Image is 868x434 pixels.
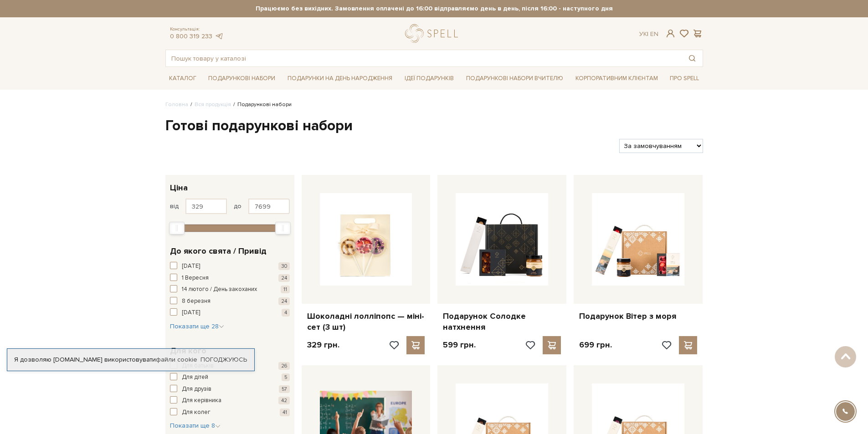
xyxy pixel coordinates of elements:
a: Погоджуюсь [200,356,247,364]
span: 26 [278,362,290,370]
button: 14 лютого / День закоханих 11 [170,285,290,294]
button: Для керівника 42 [170,396,290,405]
span: 24 [278,274,290,282]
a: 0 800 319 233 [170,32,212,40]
span: 8 березня [182,297,211,306]
span: [DATE] [182,308,200,317]
a: Корпоративним клієнтам [572,71,662,86]
a: Про Spell [666,71,703,86]
button: [DATE] 4 [170,308,290,317]
span: 30 [278,262,290,270]
button: Показати ще 28 [170,322,224,331]
span: 1 Вересня [182,274,209,283]
a: файли cookie [156,356,197,363]
input: Ціна [248,199,290,214]
span: Для друзів [182,385,211,394]
a: telegram [215,32,224,40]
p: 699 грн. [579,340,612,350]
p: 599 грн. [443,340,476,350]
span: Для керівника [182,396,221,405]
div: Max [275,222,291,235]
li: Подарункові набори [231,101,292,109]
button: Пошук товару у каталозі [682,50,703,66]
input: Пошук товару у каталозі [166,50,682,66]
div: Ук [639,30,658,38]
span: Консультація: [170,26,224,32]
a: Вся продукція [195,101,231,108]
h1: Готові подарункові набори [165,117,703,136]
span: 42 [278,397,290,404]
span: Для колег [182,408,211,417]
span: 5 [282,373,290,381]
span: 24 [278,297,290,305]
button: Для колег 41 [170,408,290,417]
span: від [170,202,179,210]
span: 57 [279,385,290,393]
button: Для друзів 57 [170,385,290,394]
span: До якого свята / Привід [170,245,267,257]
span: 4 [282,309,290,317]
span: до [234,202,241,210]
a: Подарункові набори Вчителю [462,71,567,86]
a: Ідеї подарунків [401,71,457,86]
a: Подарункові набори [205,71,279,86]
span: | [647,30,648,38]
button: [DATE] 30 [170,262,290,271]
a: logo [405,24,462,43]
a: Шоколадні лолліпопс — міні-сет (3 шт) [307,311,425,332]
div: Min [169,222,185,235]
a: Подарунок Вітер з моря [579,311,697,322]
span: 14 лютого / День закоханих [182,285,257,294]
a: Подарунок Солодке натхнення [443,311,561,332]
a: Головна [165,101,188,108]
span: Показати ще 28 [170,322,224,330]
a: Подарунки на День народження [284,71,396,86]
span: 41 [280,408,290,416]
span: 11 [281,286,290,293]
input: Ціна [185,199,227,214]
span: [DATE] [182,262,200,271]
span: Ціна [170,182,188,194]
span: Показати ще 8 [170,422,221,429]
a: Каталог [165,71,200,86]
span: Для кого [170,345,206,357]
p: 329 грн. [307,340,339,350]
button: Показати ще 8 [170,421,221,430]
button: Для дітей 5 [170,373,290,382]
a: En [650,30,658,38]
strong: Працюємо без вихідних. Замовлення оплачені до 16:00 відправляємо день в день, після 16:00 - насту... [165,5,703,13]
button: 1 Вересня 24 [170,274,290,283]
button: 8 березня 24 [170,297,290,306]
div: Я дозволяю [DOMAIN_NAME] використовувати [7,356,254,364]
span: Для дітей [182,373,208,382]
